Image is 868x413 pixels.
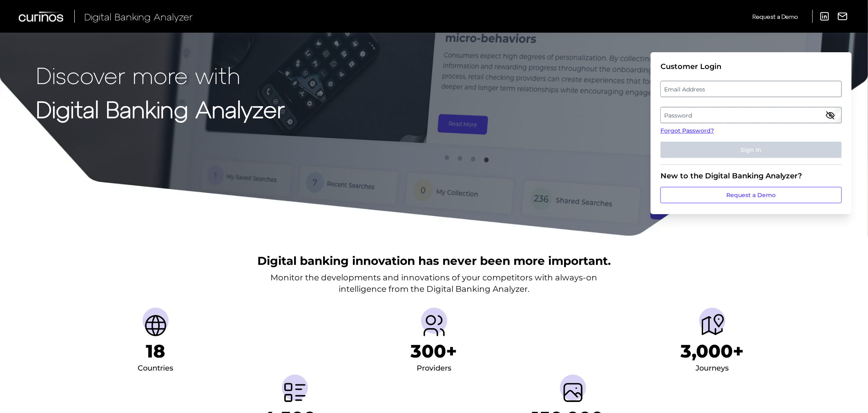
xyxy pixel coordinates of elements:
h2: Digital banking innovation has never been more important. [257,253,611,269]
a: Request a Demo [660,187,842,203]
div: Customer Login [660,62,842,71]
div: Providers [417,362,451,375]
h1: 18 [146,340,165,362]
div: New to the Digital Banking Analyzer? [660,171,842,180]
strong: Digital Banking Analyzer [36,95,285,122]
p: Discover more with [36,62,285,88]
img: Providers [421,313,447,339]
div: Countries [138,362,173,375]
label: Email Address [661,82,841,96]
img: Countries [143,313,169,339]
a: Forgot Password? [660,127,842,135]
div: Journeys [696,362,729,375]
button: Sign In [660,142,842,158]
img: Journeys [699,313,725,339]
img: Metrics [282,380,308,406]
img: Screenshots [560,380,586,406]
a: Request a Demo [752,10,798,23]
h1: 300+ [411,340,457,362]
span: Digital Banking Analyzer [84,11,193,22]
label: Password [661,108,841,122]
p: Monitor the developments and innovations of your competitors with always-on intelligence from the... [271,272,598,295]
img: Curinos [19,11,65,22]
h1: 3,000+ [681,340,744,362]
span: Request a Demo [752,13,798,20]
